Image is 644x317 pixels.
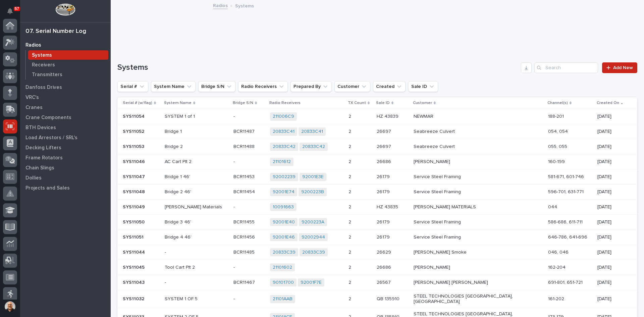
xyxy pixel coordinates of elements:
p: 581-671, 601-746 [548,174,592,180]
tr: SYS11050SYS11050 Bridge 3 46'BCR11455BCR11455 92001E40 9200223A 22 2617926179 Service Steel Frami... [117,215,637,230]
p: BTH Devices [25,125,56,131]
button: Sale ID [408,81,438,92]
p: HZ 43839 [377,112,400,119]
tr: SYS11048SYS11048 Bridge 2 46'BCR11454BCR11454 92001E74 9200223B 22 2617926179 Service Steel Frami... [117,184,637,200]
p: 162-204 [548,265,592,270]
p: 2 [348,203,353,210]
p: BCR11455 [233,218,256,225]
a: 9200223A [302,219,324,225]
p: TX Count [348,99,366,107]
a: Radios [20,40,111,50]
p: - [233,263,236,270]
button: Serial # [117,81,148,92]
p: Created On [597,99,619,107]
a: Projects and Sales [20,183,111,193]
p: [DATE] [597,296,627,302]
p: Bridge 1 [165,129,228,135]
a: Add New [602,62,637,73]
button: Prepared By [290,81,332,92]
p: Bridge 3 46' [165,219,228,225]
p: - [233,158,236,165]
a: BTH Devices [20,122,111,133]
a: 92001E74 [273,189,294,195]
p: SYS11049 [123,203,146,210]
a: VRC's [20,92,111,102]
div: Search [534,62,598,73]
p: AC Cart Plt 2 [165,159,228,165]
tr: SYS11051SYS11051 Bridge 4 46'BCR11456BCR11456 92001E46 92002944 22 2617926179 Service Steel Frami... [117,230,637,245]
p: [PERSON_NAME] [PERSON_NAME] [414,280,531,285]
tr: SYS11049SYS11049 [PERSON_NAME] Materials-- 10091663 22 HZ 43835HZ 43835 [PERSON_NAME] MATERIALS04... [117,200,637,215]
a: Frame Rotators [20,153,111,163]
button: Bridge S/N [198,81,235,92]
tr: SYS11046SYS11046 AC Cart Plt 2-- 21101612 22 2668626686 [PERSON_NAME]160-199[DATE] [117,154,637,169]
p: [DATE] [597,250,627,255]
p: [DATE] [597,234,627,240]
img: Workspace Logo [55,3,75,16]
p: Serial # (w/flag) [123,99,152,107]
p: BCR11488 [233,143,256,150]
p: BCR11485 [233,248,256,255]
a: 21101612 [273,159,291,165]
p: VRC's [25,95,39,101]
p: 2 [348,295,353,302]
p: Bridge S/N [233,99,253,107]
button: Notifications [3,4,17,18]
p: SYS11052 [123,127,146,135]
a: 20833C41 [273,129,294,135]
p: Crane Components [25,115,71,121]
p: SYS11048 [123,188,146,195]
p: Dollies [25,175,42,181]
p: QB 135910 [377,295,401,302]
a: 20833C42 [302,144,325,150]
p: - [233,295,236,302]
p: Bridge 2 [165,144,228,150]
p: [PERSON_NAME] MATERIALS [414,204,531,210]
p: STEEL TECHNOLOGIES [GEOGRAPHIC_DATA], [GEOGRAPHIC_DATA] [414,294,531,305]
p: 646-786, 641-696 [548,234,592,240]
p: SYSTEM 1 OF 5 [165,296,228,302]
p: [DATE] [597,114,627,119]
p: Danfoss Drives [25,85,62,91]
p: BCR11454 [233,188,256,195]
a: Transmitters [26,70,111,79]
p: Tool Cart Plt 2 [165,265,228,270]
a: 9200223B [301,189,324,195]
p: [DATE] [597,280,627,285]
p: Transmitters [32,72,62,78]
p: Systems [32,52,52,58]
p: System Name [164,99,192,107]
a: Receivers [26,60,111,69]
button: users-avatar [3,300,17,314]
p: [DATE] [597,174,627,180]
p: SYSTEM 1 of 1 [165,114,228,119]
p: 2 [348,173,353,180]
p: 046, 046 [548,250,592,255]
a: Danfoss Drives [20,82,111,92]
button: Created [373,81,406,92]
a: Crane Components [20,112,111,122]
p: Frame Rotators [25,155,63,161]
a: 92001E46 [273,234,295,240]
tr: SYS11032SYS11032 SYSTEM 1 OF 5-- 21101AAB 22 QB 135910QB 135910 STEEL TECHNOLOGIES [GEOGRAPHIC_DA... [117,290,637,308]
p: NEWMAR [414,114,531,119]
p: SYS11051 [123,233,145,240]
a: 10091663 [273,204,294,210]
a: 92001F7E [301,280,322,285]
p: 2 [348,127,353,135]
p: Service Steel Framing [414,189,531,195]
p: 26567 [377,278,392,285]
p: 2 [348,218,353,225]
p: Cranes [25,105,43,111]
a: 92002239 [273,174,296,180]
p: - [233,112,236,119]
p: [DATE] [597,129,627,135]
p: [PERSON_NAME] Materials [165,204,228,210]
p: 2 [348,158,353,165]
p: [DATE] [597,189,627,195]
p: 26179 [377,233,391,240]
p: 054, 054 [548,129,592,135]
h1: Systems [117,63,518,72]
p: [PERSON_NAME] Smoke [414,250,531,255]
p: 2 [348,112,353,119]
